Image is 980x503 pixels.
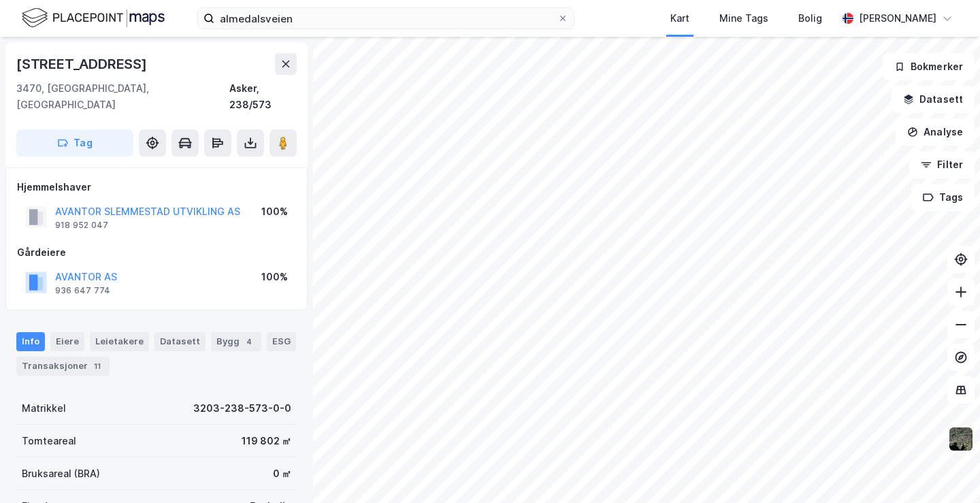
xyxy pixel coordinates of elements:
div: Bruksareal (BRA) [22,466,100,482]
div: 4 [242,335,256,348]
div: Leietakere [90,332,149,351]
div: Matrikkel [22,400,66,417]
div: Info [16,332,45,351]
iframe: Chat Widget [912,438,980,503]
div: 918 952 047 [55,220,108,231]
div: 3470, [GEOGRAPHIC_DATA], [GEOGRAPHIC_DATA] [16,80,229,113]
div: 0 ㎡ [273,466,291,482]
div: 119 802 ㎡ [242,433,291,449]
button: Tags [911,184,975,211]
div: Datasett [154,332,206,351]
div: Hjemmelshaver [17,179,296,195]
div: Asker, 238/573 [229,80,297,113]
div: Eiere [50,332,84,351]
div: Tomteareal [22,433,76,449]
div: 100% [261,269,288,285]
div: 100% [261,204,288,220]
button: Filter [909,151,975,178]
div: Transaksjoner [16,357,110,376]
div: Kart [670,10,689,27]
div: Bolig [798,10,822,27]
div: ESG [267,332,296,351]
button: Datasett [892,86,975,113]
img: logo.f888ab2527a4732fd821a326f86c7f29.svg [22,6,165,30]
div: Kontrollprogram for chat [912,438,980,503]
button: Bokmerker [883,53,975,80]
div: 11 [91,359,104,373]
div: Gårdeiere [17,244,296,261]
div: 936 647 774 [55,285,110,296]
button: Analyse [896,118,975,146]
div: [STREET_ADDRESS] [16,53,150,75]
input: Søk på adresse, matrikkel, gårdeiere, leietakere eller personer [214,8,557,29]
img: 9k= [948,426,974,452]
div: 3203-238-573-0-0 [193,400,291,417]
div: Bygg [211,332,261,351]
button: Tag [16,129,133,157]
div: [PERSON_NAME] [859,10,936,27]
div: Mine Tags [719,10,768,27]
